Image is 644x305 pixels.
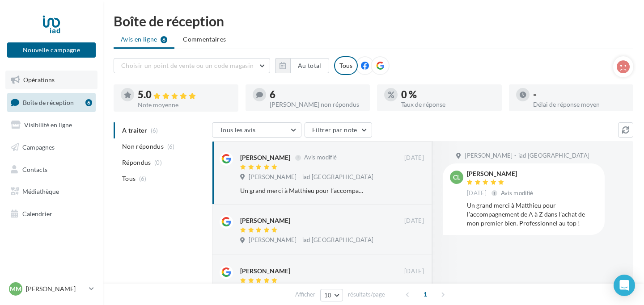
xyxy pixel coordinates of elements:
[348,290,385,299] span: résultats/page
[23,98,74,106] span: Boîte de réception
[467,171,535,177] div: [PERSON_NAME]
[401,101,495,108] div: Taux de réponse
[240,267,290,276] div: [PERSON_NAME]
[114,14,633,28] div: Boîte de réception
[453,173,460,182] span: Cl
[7,42,96,58] button: Nouvelle campagne
[7,280,96,297] a: MM [PERSON_NAME]
[183,35,226,44] span: Commentaires
[404,267,424,276] span: [DATE]
[295,290,315,299] span: Afficher
[418,287,432,301] span: 1
[122,158,151,167] span: Répondus
[114,58,270,73] button: Choisir un point de vente ou un code magasin
[305,122,372,138] button: Filtrer par note
[533,90,627,100] div: -
[240,186,366,195] div: Un grand merci à Matthieu pour l’accompagnement de A à Z dans l’achat de mon premier bien. Profes...
[270,90,363,100] div: 6
[467,189,487,197] span: [DATE]
[304,154,337,161] span: Avis modifié
[122,142,164,151] span: Non répondus
[404,217,424,225] span: [DATE]
[5,138,97,157] a: Campagnes
[270,101,363,108] div: [PERSON_NAME] non répondus
[467,201,597,228] div: Un grand merci à Matthieu pour l’accompagnement de A à Z dans l’achat de mon premier bien. Profes...
[212,122,301,138] button: Tous les avis
[275,58,329,73] button: Au total
[465,152,589,160] span: [PERSON_NAME] - iad [GEOGRAPHIC_DATA]
[5,116,97,134] a: Visibilité en ligne
[290,58,329,73] button: Au total
[122,174,136,183] span: Tous
[85,99,92,106] div: 6
[139,175,147,182] span: (6)
[401,90,495,100] div: 0 %
[26,284,85,293] p: [PERSON_NAME]
[10,284,21,293] span: MM
[324,292,332,299] span: 10
[249,173,373,181] span: [PERSON_NAME] - iad [GEOGRAPHIC_DATA]
[240,153,290,162] div: [PERSON_NAME]
[167,143,175,150] span: (6)
[138,102,231,108] div: Note moyenne
[220,126,256,134] span: Tous les avis
[121,62,254,69] span: Choisir un point de vente ou un code magasin
[249,236,373,244] span: [PERSON_NAME] - iad [GEOGRAPHIC_DATA]
[614,275,635,296] div: Open Intercom Messenger
[320,289,343,301] button: 10
[533,101,627,108] div: Délai de réponse moyen
[22,165,47,173] span: Contacts
[404,154,424,162] span: [DATE]
[334,56,358,75] div: Tous
[5,160,97,179] a: Contacts
[5,205,97,223] a: Calendrier
[5,71,97,89] a: Opérations
[22,143,55,151] span: Campagnes
[501,189,534,196] span: Avis modifié
[22,210,52,217] span: Calendrier
[24,121,72,129] span: Visibilité en ligne
[23,76,55,84] span: Opérations
[22,188,59,195] span: Médiathèque
[138,90,231,100] div: 5.0
[240,216,290,225] div: [PERSON_NAME]
[154,159,162,166] span: (0)
[5,93,97,112] a: Boîte de réception6
[5,182,97,201] a: Médiathèque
